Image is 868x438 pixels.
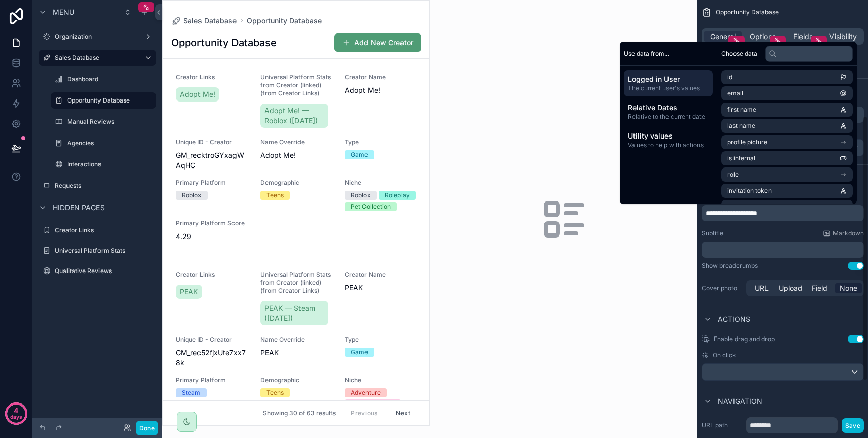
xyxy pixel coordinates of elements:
[628,113,709,121] span: Relative to the current date
[67,160,154,169] label: Interactions
[793,31,813,42] span: Fields
[51,114,156,130] a: Manual Reviews
[55,267,154,275] label: Qualitative Reviews
[823,229,864,238] a: Markdown
[55,54,136,62] label: Sales Database
[51,156,156,173] a: Interactions
[784,40,823,70] button: Gantt
[51,71,156,87] a: Dashboard
[263,409,336,417] span: Showing 30 of 63 results
[51,92,156,109] a: Opportunity Database
[55,226,154,234] label: Creator Links
[702,205,864,221] div: scrollable content
[39,28,156,45] a: Organization
[714,335,775,343] span: Enable drag and drop
[721,50,757,58] span: Choose data
[51,135,156,151] a: Agencies
[628,103,709,113] span: Relative Dates
[779,283,803,293] span: Upload
[755,283,769,293] span: URL
[829,31,857,42] span: Visibility
[812,283,827,293] span: Field
[713,351,736,359] span: On click
[39,263,156,279] a: Qualitative Reviews
[833,229,864,238] span: Markdown
[702,229,723,238] label: Subtitle
[39,243,156,259] a: Universal Platform Stats
[628,131,709,141] span: Utility values
[842,418,864,433] button: Save
[67,139,154,147] label: Agencies
[743,40,782,70] button: Timeline
[624,50,669,58] span: Use data from...
[55,182,154,190] label: Requests
[620,66,717,157] div: scrollable content
[55,247,154,255] label: Universal Platform Stats
[67,118,154,126] label: Manual Reviews
[716,8,779,16] span: Opportunity Database
[67,75,154,83] label: Dashboard
[10,410,22,424] p: days
[14,406,18,416] p: 4
[136,421,158,435] button: Done
[53,203,105,213] span: Hidden pages
[718,396,762,407] span: Navigation
[702,242,864,258] div: scrollable content
[39,222,156,239] a: Creator Links
[628,84,709,92] span: The current user's values
[702,40,741,70] button: Pivot Table
[750,31,776,42] span: Options
[702,284,742,292] label: Cover photo
[840,283,857,293] span: None
[702,262,758,270] div: Show breadcrumbs
[710,31,736,42] span: General
[702,421,742,429] label: URL path
[718,314,750,324] span: Actions
[39,50,156,66] a: Sales Database
[389,405,417,421] button: Next
[67,96,150,105] label: Opportunity Database
[55,32,140,41] label: Organization
[628,74,709,84] span: Logged in User
[53,7,74,17] span: Menu
[628,141,709,149] span: Values to help with actions
[39,178,156,194] a: Requests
